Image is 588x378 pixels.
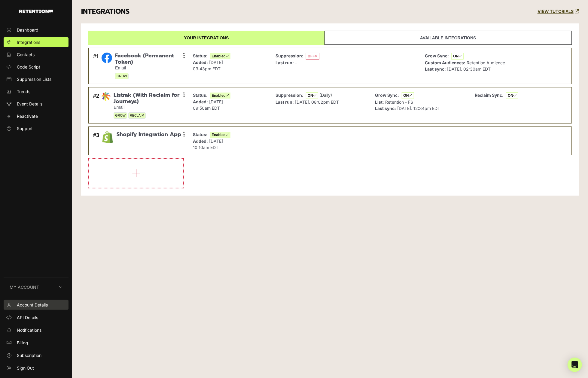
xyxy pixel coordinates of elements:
strong: Suppression: [276,93,303,98]
span: Account Details [17,302,48,308]
strong: Grow Sync: [375,93,399,98]
a: Suppression Lists [4,74,69,84]
span: Dashboard [17,27,38,33]
strong: Grow Sync: [425,53,449,58]
a: Sign Out [4,363,69,373]
span: Shopify Integration App [117,131,181,138]
span: [DATE]. 12:34pm EDT [398,106,440,111]
span: [DATE] 09:50am EDT [193,99,223,111]
strong: Status: [193,132,208,137]
span: API Details [17,314,38,321]
strong: Reclaim Sync: [475,93,504,98]
a: Trends [4,87,69,96]
strong: Status: [193,93,208,98]
img: Listrak (With Reclaim for Journeys) [102,92,111,101]
span: Notifications [17,327,41,333]
a: API Details [4,312,69,322]
span: Billing [17,340,28,346]
strong: Added: [193,60,208,65]
span: GROW [114,112,127,119]
span: Suppression Lists [17,76,51,82]
a: Account Details [4,300,69,310]
div: #2 [93,92,99,119]
span: Enabled [210,93,230,99]
span: Support [17,125,33,132]
strong: List: [375,99,384,105]
a: Support [4,123,69,133]
strong: Added: [193,99,208,104]
span: [DATE] 03:43pm EDT [193,60,223,71]
span: ON [402,92,414,99]
a: VIEW TUTORIALS [538,9,579,14]
span: Enabled [210,132,230,138]
a: Reactivate [4,111,69,121]
small: Email [114,105,184,110]
span: ON [451,53,464,59]
strong: Last sync: [425,66,446,72]
a: Code Script [4,62,69,72]
img: Shopify Integration App [102,131,114,143]
span: Subscription [17,352,41,358]
span: Retention Audience [467,60,505,65]
span: Reactivate [17,113,38,119]
div: #1 [93,53,99,79]
span: Code Script [17,64,40,70]
span: [DATE]. 08:02pm EDT [295,99,339,105]
strong: Last run: [276,99,294,105]
div: Open Intercom Messenger [568,358,582,372]
span: Contacts [17,51,35,58]
span: [DATE]. 02:30am EDT [447,66,491,72]
span: ON [506,92,518,99]
span: RECLAIM [128,112,146,119]
span: Listrak (With Reclaim for Journeys) [114,92,184,105]
span: Enabled [210,53,230,59]
a: Your integrations [88,31,324,45]
span: Sign Out [17,365,34,371]
span: OFF [306,53,319,59]
span: Trends [17,88,30,95]
strong: Last sync: [375,106,396,111]
span: Event Details [17,101,42,107]
span: Integrations [17,39,40,45]
span: GROW [115,73,129,79]
img: Facebook (Permanent Token) [102,53,112,63]
a: Contacts [4,50,69,59]
span: - [295,60,297,65]
a: Dashboard [4,25,69,35]
a: Billing [4,338,69,348]
strong: Added: [193,139,208,144]
h3: INTEGRATIONS [81,8,129,16]
strong: Suppression: [276,53,303,58]
a: Subscription [4,350,69,360]
button: My Account [4,278,69,296]
div: #3 [93,131,99,151]
a: Event Details [4,99,69,109]
span: My Account [10,284,39,290]
span: (Daily) [319,93,332,98]
span: ON [306,92,318,99]
strong: Status: [193,53,208,58]
a: Notifications [4,325,69,335]
span: Facebook (Permanent Token) [115,53,184,66]
a: Available integrations [324,31,572,45]
a: Integrations [4,37,69,47]
img: Retention.com [19,10,53,13]
strong: Last run: [276,60,294,65]
span: Retention - FS [385,99,413,105]
strong: Custom Audiences: [425,60,465,65]
small: Email [115,66,184,71]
